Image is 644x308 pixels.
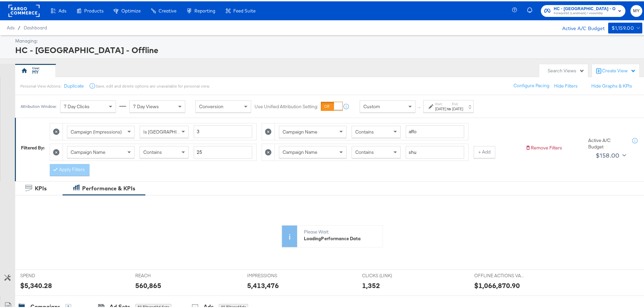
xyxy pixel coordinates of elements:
[58,7,66,12] span: Ads
[20,103,57,108] div: Attribution Window:
[509,78,554,91] button: Configure Pacing
[194,7,215,12] span: Reporting
[20,82,61,88] div: Personal View Actions:
[71,127,122,134] span: Campaign (Impressions)
[612,23,634,31] div: $1,159.00
[194,124,252,137] input: Enter a number
[32,68,39,74] div: MY
[255,102,318,109] label: Use Unified Attribution Setting:
[159,7,176,12] span: Creative
[194,145,252,157] input: Enter a search term
[554,81,578,88] button: Hide Filters
[554,4,615,11] span: HC - [GEOGRAPHIC_DATA] - Offline
[596,149,620,159] div: $158.00
[24,24,47,29] a: Dashboard
[363,102,380,108] span: Custom
[588,136,625,148] div: Active A/C Budget
[35,183,47,191] div: KPIs
[555,21,605,31] div: Active A/C Budget
[474,145,495,157] button: + Add
[64,102,90,108] span: 7 Day Clicks
[71,148,105,154] span: Campaign Name
[406,145,464,157] input: Enter a search term
[548,66,585,73] div: Search Views
[554,9,615,15] span: Forward3d (Landmark) / Assembly
[452,105,463,110] div: [DATE]
[355,148,374,154] span: Contains
[64,81,84,88] button: Duplicate
[608,21,642,32] button: $1,159.00
[143,127,195,134] span: Is [GEOGRAPHIC_DATA]
[96,82,210,88] div: Save, edit and delete options are unavailable for personal view.
[446,105,452,110] strong: to
[435,100,446,105] label: Start:
[591,81,632,88] button: Hide Graphs & KPIs
[133,102,159,108] span: 7 Day Views
[283,127,317,134] span: Campaign Name
[435,105,446,110] div: [DATE]
[633,6,640,14] span: MY
[452,100,463,105] label: End:
[630,4,642,16] button: MY
[7,24,15,29] span: Ads
[355,127,374,134] span: Contains
[525,143,562,150] button: Remove Filters
[84,7,103,12] span: Products
[602,66,636,73] div: Create View
[15,37,641,43] div: Managing:
[416,105,423,108] span: ↑
[283,148,317,154] span: Campaign Name
[121,7,141,12] span: Optimize
[233,7,256,12] span: Feed Suite
[82,183,135,191] div: Performance & KPIs
[143,148,162,154] span: Contains
[21,143,45,150] div: Filtered By:
[541,4,625,16] button: HC - [GEOGRAPHIC_DATA] - OfflineForward3d (Landmark) / Assembly
[15,43,641,54] div: HC - [GEOGRAPHIC_DATA] - Offline
[199,102,223,108] span: Conversion
[15,24,24,29] span: /
[406,124,464,137] input: Enter a search term
[593,149,627,160] button: $158.00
